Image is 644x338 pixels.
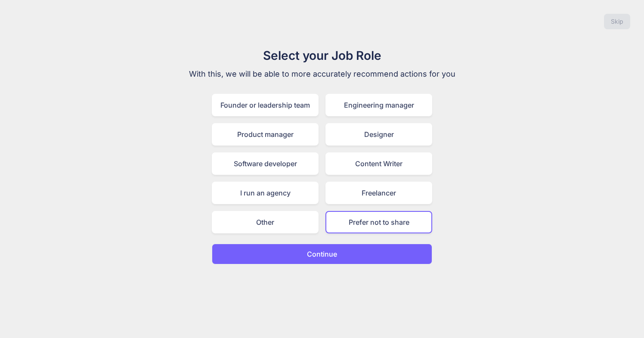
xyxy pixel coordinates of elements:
[212,182,319,204] div: I run an agency
[177,47,467,65] h1: Select your Job Role
[325,182,432,204] div: Freelancer
[177,68,467,80] p: With this, we will be able to more accurately recommend actions for you
[325,211,432,233] div: Prefer not to share
[212,123,319,146] div: Product manager
[212,244,432,264] button: Continue
[212,94,319,116] div: Founder or leadership team
[307,249,337,259] p: Continue
[325,152,432,175] div: Content Writer
[212,152,319,175] div: Software developer
[325,94,432,116] div: Engineering manager
[325,123,432,146] div: Designer
[212,211,319,233] div: Other
[604,14,630,29] button: Skip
